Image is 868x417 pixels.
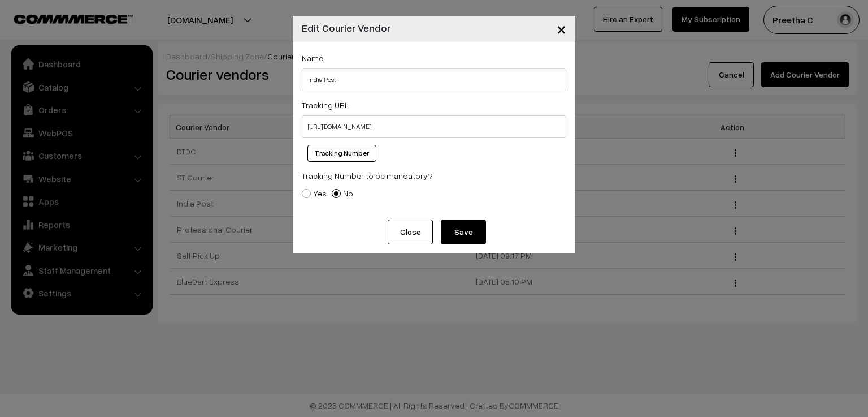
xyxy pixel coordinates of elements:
[548,11,575,46] button: Close
[388,220,433,244] button: Close
[441,220,486,244] button: Save
[332,187,353,199] label: No
[302,187,327,199] label: Yes
[302,68,566,91] input: Courier Vendor Name
[307,145,376,162] button: Tracking Number
[302,99,349,111] label: Tracking URL
[302,115,566,138] input: Tracking URL
[302,20,390,36] h4: Edit Courier Vendor
[302,170,433,182] label: Tracking Number to be mandatory?
[302,52,323,64] label: Name
[557,18,566,39] span: ×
